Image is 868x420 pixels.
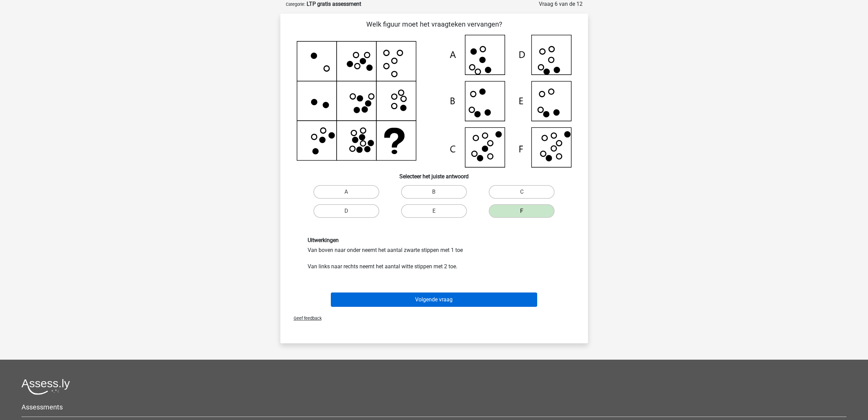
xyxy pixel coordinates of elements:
[291,168,577,180] h6: Selecteer het juiste antwoord
[331,292,537,307] button: Volgende vraag
[307,1,361,7] strong: LTP gratis assessment
[286,2,305,7] small: Categorie:
[313,204,379,218] label: D
[21,403,847,411] h5: Assessments
[489,185,555,199] label: C
[401,204,467,218] label: E
[303,237,566,271] div: Van boven naar onder neemt het aantal zwarte stippen met 1 toe Van links naar rechts neemt het aa...
[21,379,70,395] img: Assessly logo
[313,185,379,199] label: A
[291,19,577,29] p: Welk figuur moet het vraagteken vervangen?
[308,237,561,243] h6: Uitwerkingen
[288,316,322,321] span: Geef feedback
[489,204,555,218] label: F
[401,185,467,199] label: B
